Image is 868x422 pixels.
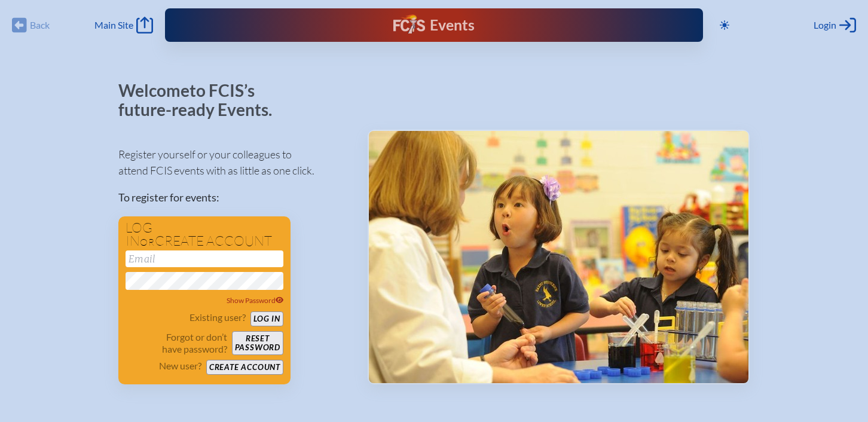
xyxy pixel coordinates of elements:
p: Forgot or don’t have password? [126,331,227,355]
span: Login [814,19,836,31]
button: Resetpassword [232,331,283,355]
p: Welcome to FCIS’s future-ready Events. [118,81,286,119]
div: FCIS Events — Future ready [319,14,549,36]
p: Register yourself or your colleagues to attend FCIS events with as little as one click. [118,146,349,179]
button: Create account [206,360,283,375]
p: Existing user? [190,311,246,323]
h1: Log in create account [126,221,283,248]
img: Events [369,131,748,383]
span: Main Site [94,19,133,31]
span: Show Password [227,296,284,305]
p: To register for events: [118,189,349,206]
p: New user? [159,360,201,372]
a: Main Site [94,17,153,33]
button: Log in [250,311,283,326]
input: Email [126,250,283,267]
span: or [140,236,155,248]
